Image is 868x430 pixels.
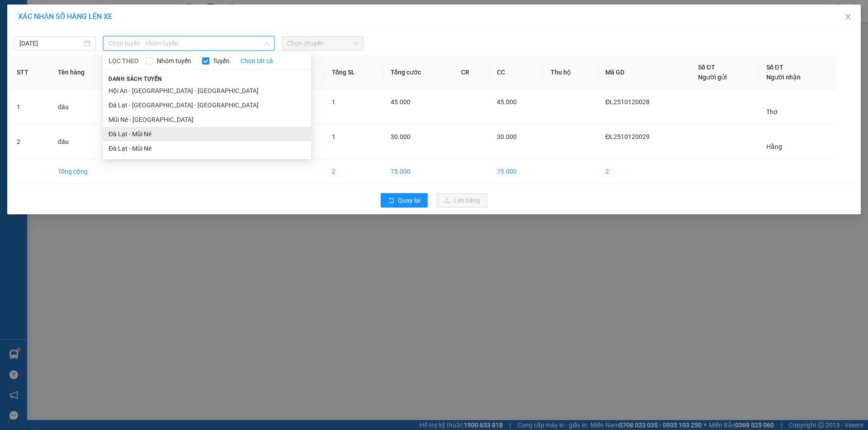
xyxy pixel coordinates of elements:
span: Nhóm tuyến [153,56,195,66]
span: Quay lại [398,195,420,205]
span: Danh sách tuyến [103,75,168,83]
th: STT [9,55,51,90]
span: Chọn tuyến - nhóm tuyến [108,37,269,50]
span: Thơ [766,108,778,116]
a: Chọn tất cả [241,56,273,66]
td: 75.000 [383,159,454,184]
td: Tổng cộng [51,159,120,184]
span: Tuyến [209,56,233,66]
th: CR [454,55,490,90]
span: Người gửi [698,74,727,81]
span: 45.000 [391,98,410,106]
span: Người nhận [766,74,801,81]
span: Chọn chuyến [287,37,358,50]
span: 1 [332,98,335,106]
span: down [264,41,269,46]
td: 2 [325,159,384,184]
span: 30.000 [391,133,410,140]
td: 2 [598,159,691,184]
span: ĐL2510120029 [605,133,650,140]
th: Tổng cước [383,55,454,90]
td: 1 [9,90,51,125]
span: 1 [332,133,335,140]
button: Close [835,5,861,30]
td: dâu [51,90,120,125]
th: Thu hộ [543,55,598,90]
button: uploadLên hàng [437,193,487,208]
th: Mã GD [598,55,691,90]
li: Đà Lạt - Mũi Né [103,141,311,156]
span: Hằng [766,143,782,150]
span: Số ĐT [766,64,783,71]
td: 2 [9,125,51,159]
span: ĐL2510120028 [605,98,650,106]
td: 75.000 [490,159,544,184]
td: dâu [51,125,120,159]
th: Tổng SL [325,55,384,90]
li: Mũi Né - [GEOGRAPHIC_DATA] [103,112,311,127]
span: Số ĐT [698,64,715,71]
li: Đà Lạt - Mũi Né [103,127,311,141]
li: Hội An - [GEOGRAPHIC_DATA] - [GEOGRAPHIC_DATA] [103,83,311,98]
li: Đà Lạt - [GEOGRAPHIC_DATA] - [GEOGRAPHIC_DATA] [103,98,311,112]
span: 45.000 [497,98,517,106]
span: close [844,13,852,20]
span: LỌC THEO [108,56,139,66]
th: Tên hàng [51,55,120,90]
span: rollback [388,197,394,204]
th: CC [490,55,544,90]
span: 30.000 [497,133,517,140]
span: XÁC NHẬN SỐ HÀNG LÊN XE [18,12,112,21]
input: 12/10/2025 [19,38,82,48]
button: rollbackQuay lại [381,193,428,208]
